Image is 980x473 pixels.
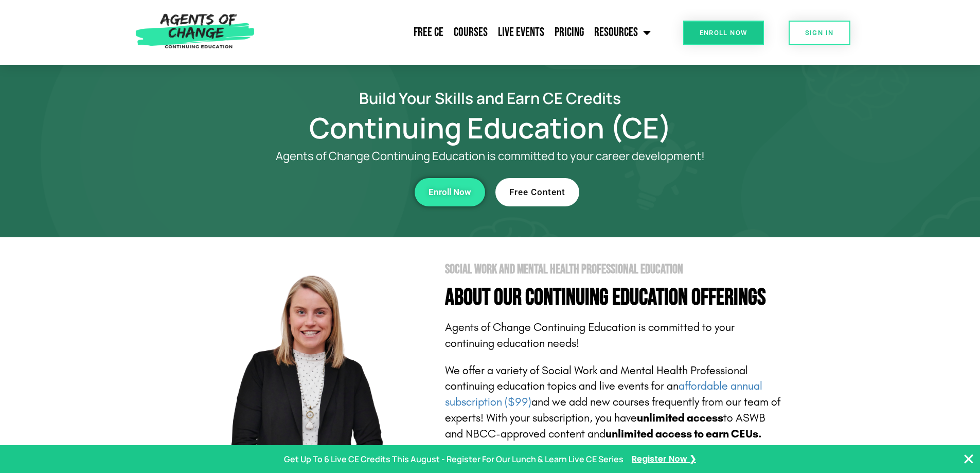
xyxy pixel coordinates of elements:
h1: Continuing Education (CE) [197,116,783,139]
a: Enroll Now [683,21,764,45]
b: unlimited access [637,411,723,425]
a: Free CE [408,20,449,45]
a: Live Events [493,20,549,45]
p: We offer a variety of Social Work and Mental Health Professional continuing education topics and ... [445,363,783,442]
span: Free Content [509,188,565,197]
a: Enroll Now [415,178,485,206]
span: Enroll Now [429,188,471,197]
a: Courses [449,20,493,45]
a: SIGN IN [789,21,850,45]
p: Agents of Change Continuing Education is committed to your career development! [238,150,742,163]
button: Close Banner [963,453,975,465]
nav: Menu [260,20,656,45]
p: Get Up To 6 Live CE Credits This August - Register For Our Lunch & Learn Live CE Series [284,452,623,467]
h4: About Our Continuing Education Offerings [445,286,783,309]
span: Agents of Change Continuing Education is committed to your continuing education needs! [445,321,735,350]
a: Free Content [495,178,579,206]
a: Register Now ❯ [632,452,696,467]
a: Resources [589,20,656,45]
span: SIGN IN [805,29,834,36]
h2: Social Work and Mental Health Professional Education [445,263,783,276]
h2: Build Your Skills and Earn CE Credits [197,91,783,106]
a: Pricing [549,20,589,45]
b: unlimited access to earn CEUs. [605,427,762,441]
span: Enroll Now [700,29,747,36]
